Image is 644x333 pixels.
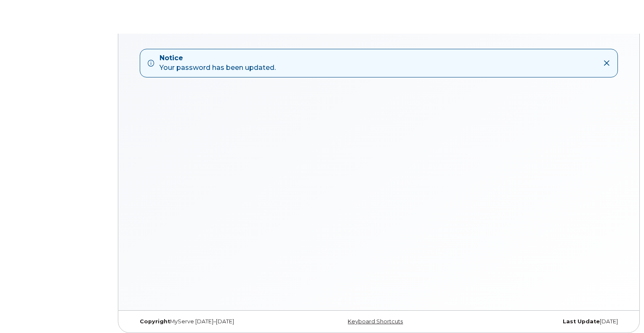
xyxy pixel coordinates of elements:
div: Your password has been updated. [160,53,276,73]
strong: Last Update [563,318,600,325]
strong: Notice [160,53,276,63]
strong: Copyright [140,318,170,325]
div: MyServe [DATE]–[DATE] [133,318,297,325]
a: Keyboard Shortcuts [348,318,403,325]
div: [DATE] [460,318,624,325]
